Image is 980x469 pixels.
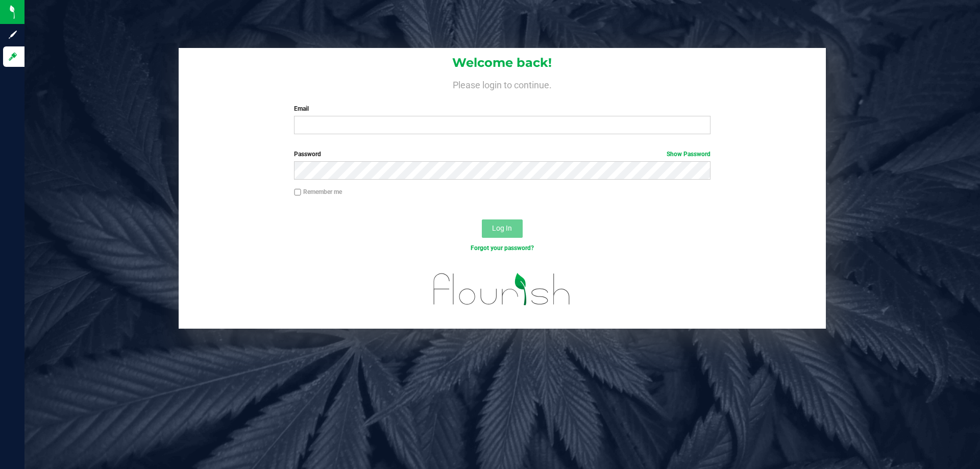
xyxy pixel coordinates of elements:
[294,104,710,113] label: Email
[8,30,18,40] inline-svg: Sign up
[294,189,301,196] input: Remember me
[471,244,534,252] a: Forgot your password?
[179,56,826,69] h1: Welcome back!
[179,78,826,90] h4: Please login to continue.
[421,263,583,315] img: flourish_logo.svg
[667,151,710,158] a: Show Password
[482,219,523,238] button: Log In
[294,151,321,158] span: Password
[294,187,342,196] label: Remember me
[8,52,18,62] inline-svg: Log in
[492,224,512,232] span: Log In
